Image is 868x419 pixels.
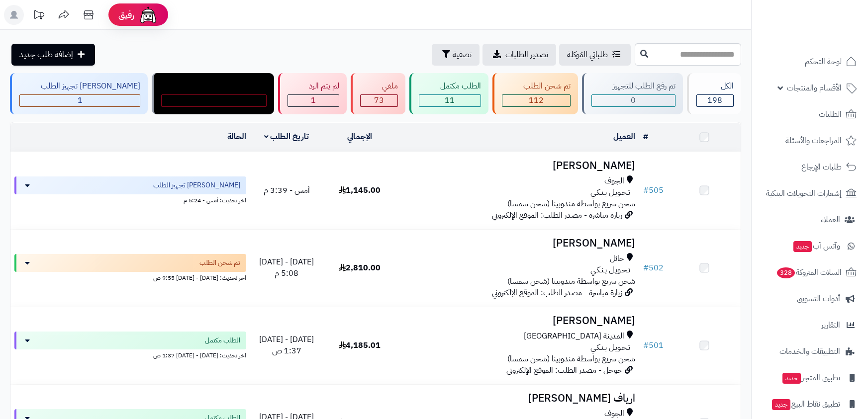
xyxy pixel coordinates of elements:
[507,198,635,210] span: شحن سريع بواسطة مندوبينا (شحن سمسا)
[643,262,649,274] span: #
[419,81,481,92] div: الطلب مكتمل
[696,81,734,92] div: الكل
[502,95,570,106] div: 112
[211,94,216,106] span: 0
[610,253,624,264] span: حائل
[559,44,631,66] a: طلباتي المُوكلة
[758,208,862,232] a: العملاء
[643,262,664,274] a: #502
[758,155,862,179] a: طلبات الإرجاع
[311,94,316,106] span: 1
[643,339,649,351] span: #
[339,262,381,274] span: 2,810.00
[758,287,862,311] a: أدوات التسويق
[490,73,580,114] a: تم شحن الطلب 112
[793,241,812,252] span: جديد
[374,94,384,106] span: 73
[643,131,648,143] a: #
[19,81,140,92] div: [PERSON_NAME] تجهيز الطلب
[20,95,140,106] div: 1
[482,44,556,66] a: تصدير الطلبات
[361,95,397,106] div: 73
[400,393,635,404] h3: ارياف [PERSON_NAME]
[685,73,743,114] a: الكل198
[781,371,840,385] span: تطبيق المتجر
[507,275,635,287] span: شحن سريع بواسطة مندوبينا (شحن سمسا)
[339,339,381,351] span: 4,185.01
[758,260,862,284] a: السلات المتروكة328
[14,272,246,282] div: اخر تحديث: [DATE] - [DATE] 9:55 ص
[505,49,548,61] span: تصدير الطلبات
[785,134,842,148] span: المراجعات والأسئلة
[771,397,840,411] span: تطبيق نقاط البيع
[590,187,630,198] span: تـحـويـل بـنـكـي
[349,73,407,114] a: ملغي 73
[821,318,840,332] span: التقارير
[259,256,314,279] span: [DATE] - [DATE] 5:08 م
[613,131,635,143] a: العميل
[591,81,675,92] div: تم رفع الطلب للتجهيز
[150,73,276,114] a: مندوب توصيل داخل الرياض 0
[567,49,608,61] span: طلباتي المُوكلة
[492,209,622,221] span: زيارة مباشرة - مصدر الطلب: الموقع الإلكتروني
[758,129,862,153] a: المراجعات والأسئلة
[153,180,240,190] span: [PERSON_NAME] تجهيز الطلب
[758,181,862,205] a: إشعارات التحويلات البنكية
[758,392,862,416] a: تطبيق نقاط البيعجديد
[643,184,664,196] a: #505
[819,107,842,121] span: الطلبات
[288,81,339,92] div: لم يتم الرد
[507,353,635,365] span: شحن سريع بواسطة مندوبينا (شحن سمسا)
[631,94,636,106] span: 0
[779,344,840,358] span: التطبيقات والخدمات
[259,334,314,357] span: [DATE] - [DATE] 1:37 ص
[506,364,622,376] span: جوجل - مصدر الطلب: الموقع الإلكتروني
[772,399,790,410] span: جديد
[347,131,372,143] a: الإجمالي
[580,73,685,114] a: تم رفع الطلب للتجهيز 0
[590,342,630,353] span: تـحـويـل بـنـكـي
[407,73,490,114] a: الطلب مكتمل 11
[492,287,622,299] span: زيارة مباشرة - مصدر الطلب: الموقع الإلكتروني
[264,131,309,143] a: تاريخ الطلب
[797,292,840,306] span: أدوات التسويق
[782,373,801,384] span: جديد
[604,175,624,187] span: الجوف
[758,50,862,74] a: لوحة التحكم
[205,335,240,345] span: الطلب مكتمل
[162,95,266,106] div: 0
[419,95,481,106] div: 11
[227,131,246,143] a: الحالة
[400,160,635,171] h3: [PERSON_NAME]
[400,315,635,327] h3: [PERSON_NAME]
[758,313,862,337] a: التقارير
[758,339,862,363] a: التطبيقات والخدمات
[11,44,95,66] a: إضافة طلب جديد
[288,95,339,106] div: 1
[758,234,862,258] a: وآتس آبجديد
[801,160,842,174] span: طلبات الإرجاع
[529,94,544,106] span: 112
[787,81,842,95] span: الأقسام والمنتجات
[400,238,635,249] h3: [PERSON_NAME]
[453,49,472,61] span: تصفية
[432,44,480,66] button: تصفية
[766,186,842,200] span: إشعارات التحويلات البنكية
[592,95,675,106] div: 0
[199,258,240,268] span: تم شحن الطلب
[758,102,862,126] a: الطلبات
[445,94,455,106] span: 11
[805,55,842,69] span: لوحة التحكم
[276,73,349,114] a: لم يتم الرد 1
[8,73,150,114] a: [PERSON_NAME] تجهيز الطلب 1
[19,49,73,61] span: إضافة طلب جديد
[78,94,83,106] span: 1
[14,349,246,360] div: اخر تحديث: [DATE] - [DATE] 1:37 ص
[792,239,840,253] span: وآتس آب
[524,331,624,342] span: المدينة [GEOGRAPHIC_DATA]
[777,267,795,278] span: 328
[14,194,246,205] div: اخر تحديث: أمس - 5:24 م
[264,184,310,196] span: أمس - 3:39 م
[161,81,267,92] div: مندوب توصيل داخل الرياض
[643,184,649,196] span: #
